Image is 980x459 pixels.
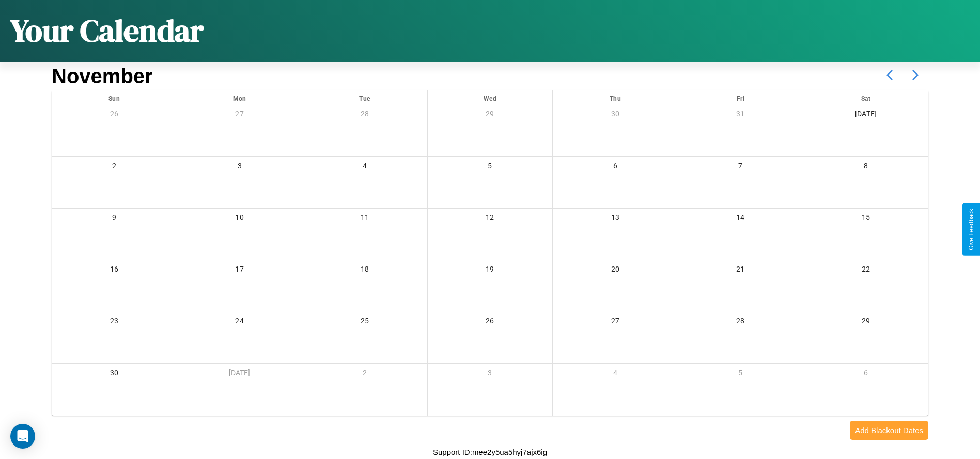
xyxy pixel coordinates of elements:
[678,312,803,333] div: 28
[553,260,677,282] div: 20
[52,90,177,105] div: Sun
[553,312,677,333] div: 27
[52,209,177,230] div: 9
[428,105,552,126] div: 29
[302,312,427,333] div: 25
[803,209,928,230] div: 15
[52,260,177,282] div: 16
[803,105,928,126] div: [DATE]
[52,65,153,88] h2: November
[302,157,427,178] div: 4
[428,364,552,385] div: 3
[177,260,302,282] div: 17
[302,260,427,282] div: 18
[52,364,177,385] div: 30
[553,157,677,178] div: 6
[10,424,35,449] div: Open Intercom Messenger
[428,260,552,282] div: 19
[52,157,177,178] div: 2
[678,364,803,385] div: 5
[52,105,177,126] div: 26
[803,364,928,385] div: 6
[553,364,677,385] div: 4
[177,209,302,230] div: 10
[678,90,803,105] div: Fri
[177,312,302,333] div: 24
[302,209,427,230] div: 11
[803,312,928,333] div: 29
[302,364,427,385] div: 2
[302,105,427,126] div: 28
[553,105,677,126] div: 30
[553,209,677,230] div: 13
[302,90,427,105] div: Tue
[10,9,204,52] h1: Your Calendar
[428,209,552,230] div: 12
[177,364,302,385] div: [DATE]
[803,90,928,105] div: Sat
[433,445,547,459] p: Support ID: mee2y5ua5hyj7ajx6ig
[968,209,975,250] div: Give Feedback
[553,90,677,105] div: Thu
[428,312,552,333] div: 26
[678,157,803,178] div: 7
[177,105,302,126] div: 27
[428,157,552,178] div: 5
[850,421,928,440] button: Add Blackout Dates
[678,105,803,126] div: 31
[803,157,928,178] div: 8
[52,312,177,333] div: 23
[678,209,803,230] div: 14
[428,90,552,105] div: Wed
[177,157,302,178] div: 3
[678,260,803,282] div: 21
[177,90,302,105] div: Mon
[803,260,928,282] div: 22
